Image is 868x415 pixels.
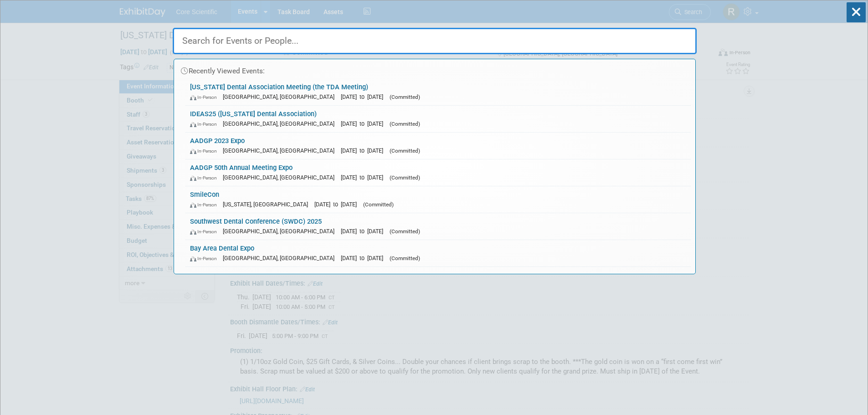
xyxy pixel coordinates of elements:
[341,228,388,235] span: [DATE] to [DATE]
[185,159,691,186] a: AADGP 50th Annual Meeting Expo In-Person [GEOGRAPHIC_DATA], [GEOGRAPHIC_DATA] [DATE] to [DATE] (C...
[223,255,339,261] span: [GEOGRAPHIC_DATA], [GEOGRAPHIC_DATA]
[341,174,388,181] span: [DATE] to [DATE]
[190,202,221,208] span: In-Person
[223,228,339,235] span: [GEOGRAPHIC_DATA], [GEOGRAPHIC_DATA]
[190,121,221,127] span: In-Person
[185,133,691,159] a: AADGP 2023 Expo In-Person [GEOGRAPHIC_DATA], [GEOGRAPHIC_DATA] [DATE] to [DATE] (Committed)
[190,256,221,261] span: In-Person
[390,228,420,235] span: (Committed)
[223,93,339,100] span: [GEOGRAPHIC_DATA], [GEOGRAPHIC_DATA]
[341,147,388,154] span: [DATE] to [DATE]
[223,174,339,181] span: [GEOGRAPHIC_DATA], [GEOGRAPHIC_DATA]
[390,121,420,127] span: (Committed)
[390,148,420,154] span: (Committed)
[341,120,388,127] span: [DATE] to [DATE]
[341,255,388,261] span: [DATE] to [DATE]
[190,94,221,100] span: In-Person
[190,175,221,181] span: In-Person
[190,148,221,154] span: In-Person
[223,147,339,154] span: [GEOGRAPHIC_DATA], [GEOGRAPHIC_DATA]
[190,229,221,235] span: In-Person
[179,59,691,79] div: Recently Viewed Events:
[223,201,313,208] span: [US_STATE], [GEOGRAPHIC_DATA]
[185,213,691,240] a: Southwest Dental Conference (SWDC) 2025 In-Person [GEOGRAPHIC_DATA], [GEOGRAPHIC_DATA] [DATE] to ...
[341,93,388,100] span: [DATE] to [DATE]
[390,255,420,261] span: (Committed)
[223,120,339,127] span: [GEOGRAPHIC_DATA], [GEOGRAPHIC_DATA]
[390,174,420,181] span: (Committed)
[363,201,394,208] span: (Committed)
[185,106,691,132] a: IDEAS25 ([US_STATE] Dental Association) In-Person [GEOGRAPHIC_DATA], [GEOGRAPHIC_DATA] [DATE] to ...
[185,79,691,105] a: [US_STATE] Dental Association Meeting (the TDA Meeting) In-Person [GEOGRAPHIC_DATA], [GEOGRAPHIC_...
[314,201,361,208] span: [DATE] to [DATE]
[185,240,691,266] a: Bay Area Dental Expo In-Person [GEOGRAPHIC_DATA], [GEOGRAPHIC_DATA] [DATE] to [DATE] (Committed)
[185,186,691,213] a: SmileCon In-Person [US_STATE], [GEOGRAPHIC_DATA] [DATE] to [DATE] (Committed)
[173,28,697,54] input: Search for Events or People...
[390,94,420,100] span: (Committed)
